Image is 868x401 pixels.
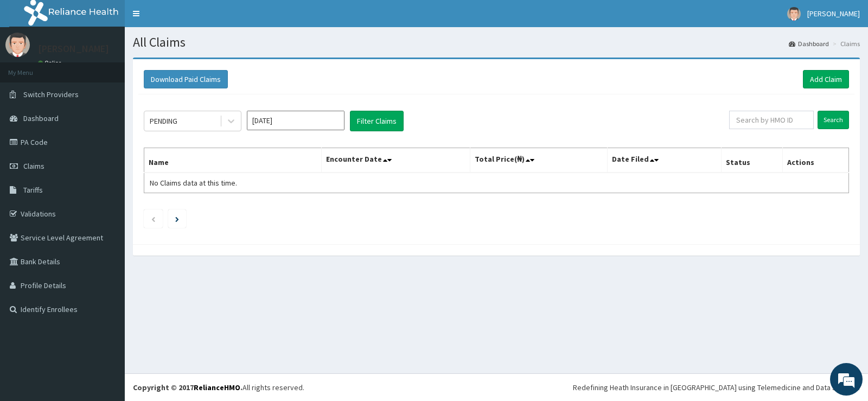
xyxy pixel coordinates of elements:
[175,214,179,224] a: Next page
[721,148,782,173] th: Status
[194,383,240,392] a: RelianceHMO
[38,59,64,67] a: Online
[573,382,860,393] div: Redefining Heath Insurance in [GEOGRAPHIC_DATA] using Telemedicine and Data Science!
[150,178,237,188] span: No Claims data at this time.
[133,35,860,49] h1: All Claims
[151,214,156,224] a: Previous page
[38,44,109,54] p: [PERSON_NAME]
[470,148,607,173] th: Total Price(₦)
[144,148,322,173] th: Name
[322,148,470,173] th: Encounter Date
[23,113,59,123] span: Dashboard
[729,111,814,129] input: Search by HMO ID
[782,148,848,173] th: Actions
[803,70,849,88] a: Add Claim
[23,185,43,195] span: Tariffs
[350,111,404,131] button: Filter Claims
[125,373,868,401] footer: All rights reserved.
[789,39,829,48] a: Dashboard
[787,7,801,21] img: User Image
[5,33,30,57] img: User Image
[818,111,849,129] input: Search
[144,70,228,88] button: Download Paid Claims
[608,148,722,173] th: Date Filed
[150,116,177,126] div: PENDING
[23,161,44,171] span: Claims
[807,9,860,18] span: [PERSON_NAME]
[247,111,344,130] input: Select Month and Year
[23,90,79,99] span: Switch Providers
[133,383,242,392] strong: Copyright © 2017 .
[830,39,860,48] li: Claims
